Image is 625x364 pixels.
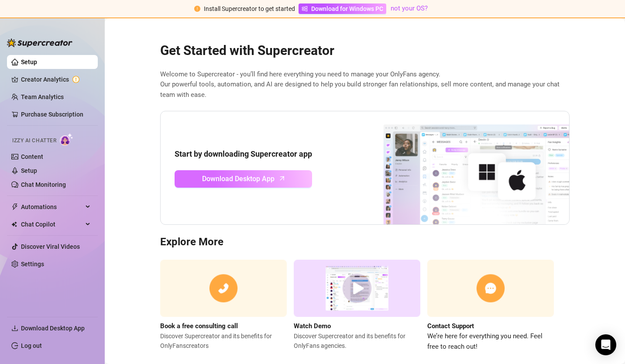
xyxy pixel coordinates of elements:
[302,6,308,12] span: windows
[11,325,18,332] span: download
[7,38,72,47] img: logo-BBDzfeDw.svg
[351,111,569,225] img: download app
[160,260,287,317] img: consulting call
[11,203,18,210] span: thunderbolt
[160,331,287,350] span: Discover Supercreator and its benefits for OnlyFans creators
[160,235,570,249] h3: Explore More
[21,200,83,214] span: Automations
[21,58,37,65] a: Setup
[427,260,554,317] img: contact support
[299,3,386,14] a: Download for Windows PC
[21,167,37,174] a: Setup
[175,170,312,188] a: Download Desktop Apparrow-up
[160,322,238,330] strong: Book a free consulting call
[194,6,200,12] span: exclamation-circle
[60,133,73,146] img: AI Chatter
[11,221,17,227] img: Chat Copilot
[21,93,64,100] a: Team Analytics
[21,325,85,332] span: Download Desktop App
[160,42,570,59] h2: Get Started with Supercreator
[21,153,43,160] a: Content
[21,243,80,250] a: Discover Viral Videos
[160,260,287,352] a: Book a free consulting callDiscover Supercreator and its benefits for OnlyFanscreators
[595,334,616,355] div: Open Intercom Messenger
[294,322,331,330] strong: Watch Demo
[21,72,91,86] a: Creator Analytics exclamation-circle
[427,331,554,352] span: We’re here for everything you need. Feel free to reach out!
[21,107,91,121] a: Purchase Subscription
[21,261,44,268] a: Settings
[277,173,287,183] span: arrow-up
[21,342,42,349] a: Log out
[12,137,56,145] span: Izzy AI Chatter
[294,260,420,317] img: supercreator demo
[391,4,428,12] a: not your OS?
[21,181,66,188] a: Chat Monitoring
[311,4,383,14] span: Download for Windows PC
[21,217,83,231] span: Chat Copilot
[160,69,570,100] span: Welcome to Supercreator - you’ll find here everything you need to manage your OnlyFans agency. Ou...
[427,322,474,330] strong: Contact Support
[175,149,312,158] strong: Start by downloading Supercreator app
[204,5,295,12] span: Install Supercreator to get started
[294,331,420,350] span: Discover Supercreator and its benefits for OnlyFans agencies.
[202,173,275,184] span: Download Desktop App
[294,260,420,352] a: Watch DemoDiscover Supercreator and its benefits for OnlyFans agencies.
